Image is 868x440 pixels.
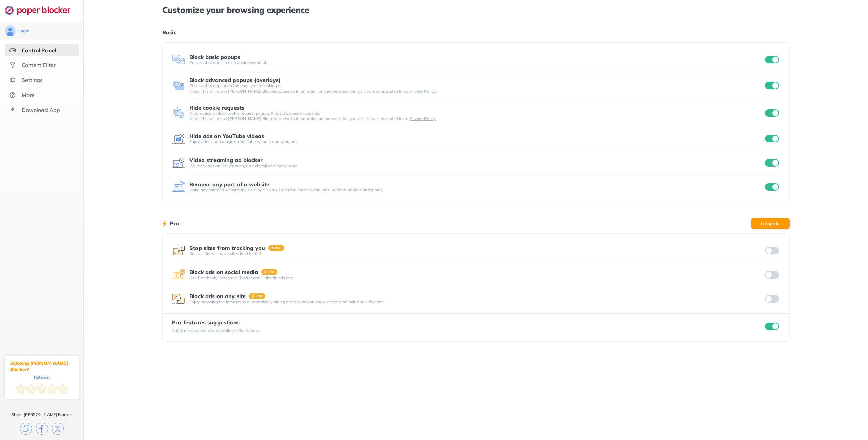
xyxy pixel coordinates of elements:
div: Block ads on any site [189,293,246,299]
div: Block advanced popups (overlays) [189,77,281,83]
img: feature icon [172,79,185,92]
img: settings.svg [9,77,16,83]
div: We block ads on Dailymotion, Crunchyroll and many more [189,163,763,169]
div: Automatically block cookie request popups & reject access to cookies. Note: This will allow [PERS... [189,111,763,121]
img: pro-badge.svg [268,245,285,251]
img: lighting bolt [162,219,167,228]
div: Video streaming ad blocker [189,157,263,163]
div: Block ads on social media [189,269,258,275]
img: about.svg [9,92,16,98]
img: feature icon [172,106,185,120]
div: Enjoying [PERSON_NAME] Blocker? [10,360,73,373]
div: Content Filter [22,62,56,69]
img: avatar.svg [5,25,16,36]
div: Notify me about new and available Pro features [172,328,261,333]
img: social.svg [9,62,16,69]
div: Share [PERSON_NAME] Blocker [11,412,72,417]
div: Enjoy browsing the internet by automatically hiding endless ads on any website (not including vid... [189,299,763,305]
h1: Customize your browsing experience [162,5,790,14]
div: Use Facebook, Instagram, Twitter and LinkedIn ads free. [189,275,763,281]
img: pro-badge.svg [249,293,265,299]
div: Rate us! [34,376,50,379]
img: feature icon [172,132,185,146]
div: Control Panel [22,47,56,54]
div: Hide ads on YouTube videos [189,133,264,139]
img: feature icon [172,244,185,257]
div: Login [18,28,29,34]
img: pro-badge.svg [261,269,278,275]
div: Popups that open in a new window or tab. [189,60,763,65]
div: Popups that appear on the page you’re looking at. Note: This will allow [PERSON_NAME] Blocker acc... [189,83,763,94]
div: More [22,92,35,98]
img: logo-webpage.svg [5,5,78,15]
img: feature icon [172,156,185,170]
div: Settings [22,77,43,83]
div: Bonus: this will make sites load faster! [189,251,763,256]
div: Download App [22,107,60,113]
div: Make any part of a website invisible by clicking it with the magic wand (ads, buttons, images and... [189,187,763,193]
img: copy.svg [20,423,32,435]
div: Pro features suggestions [172,319,261,325]
div: Stop sites from tracking you [189,245,265,251]
a: Privacy Policy. [410,116,436,121]
img: feature icon [172,268,185,282]
div: Enjoy videos and music on YouTube without annoying ads. [189,139,763,145]
h1: Pro [170,219,179,228]
img: x.svg [52,423,64,435]
img: feature icon [172,180,185,194]
a: Privacy Policy. [410,89,436,94]
div: Block basic popups [189,54,240,60]
img: feature icon [172,53,185,66]
button: Upgrade [751,218,790,229]
h1: Basic [162,28,790,37]
img: download-app.svg [9,107,16,113]
img: features-selected.svg [9,47,16,54]
img: feature icon [172,292,185,306]
img: facebook.svg [36,423,48,435]
div: Hide cookie requests [189,104,244,111]
div: Remove any part of a website [189,181,269,187]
